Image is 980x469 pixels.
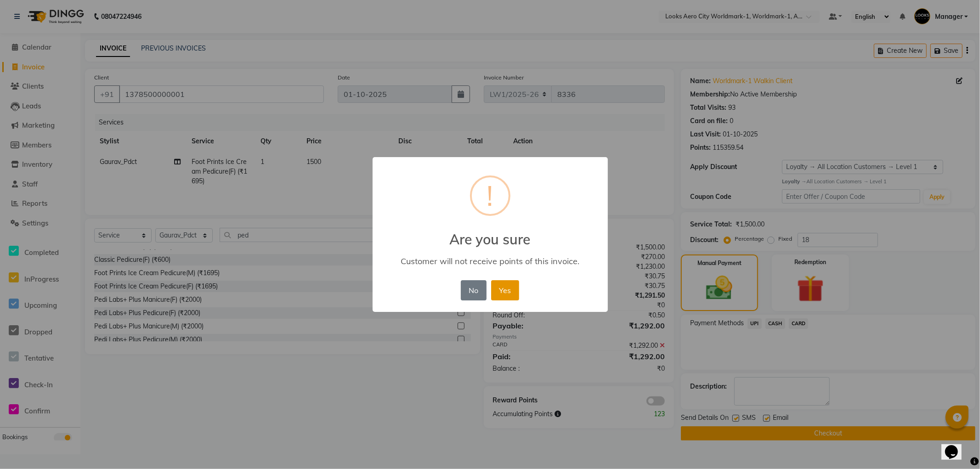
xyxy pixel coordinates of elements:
div: ! [487,177,493,214]
iframe: chat widget [941,432,971,460]
div: Customer will not receive points of this invoice. [385,256,594,266]
button: No [461,280,487,300]
button: Yes [491,280,519,300]
h2: Are you sure [373,220,608,248]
